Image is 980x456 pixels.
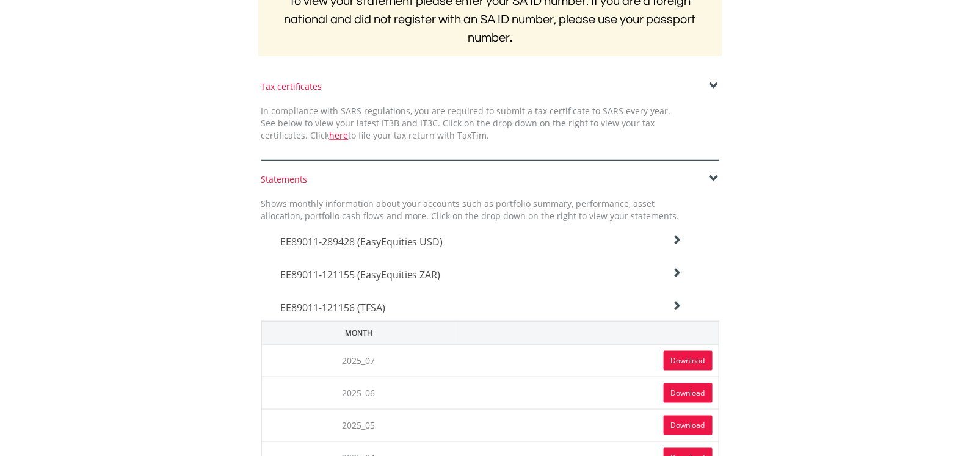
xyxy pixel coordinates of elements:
div: Tax certificates [261,81,719,93]
span: EE89011-289428 (EasyEquities USD) [280,235,443,248]
th: Month [261,321,456,344]
div: Shows monthly information about your accounts such as portfolio summary, performance, asset alloc... [252,198,689,222]
div: Statements [261,173,719,186]
td: 2025_06 [261,377,456,409]
a: Download [664,416,713,435]
span: EE89011-121155 (EasyEquities ZAR) [280,268,441,281]
a: Download [664,351,713,371]
a: Download [664,383,713,403]
span: In compliance with SARS regulations, you are required to submit a tax certificate to SARS every y... [261,105,671,141]
a: here [330,129,349,141]
td: 2025_07 [261,344,456,377]
td: 2025_05 [261,409,456,441]
span: EE89011-121156 (TFSA) [280,301,385,314]
span: Click to file your tax return with TaxTim. [311,129,490,141]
